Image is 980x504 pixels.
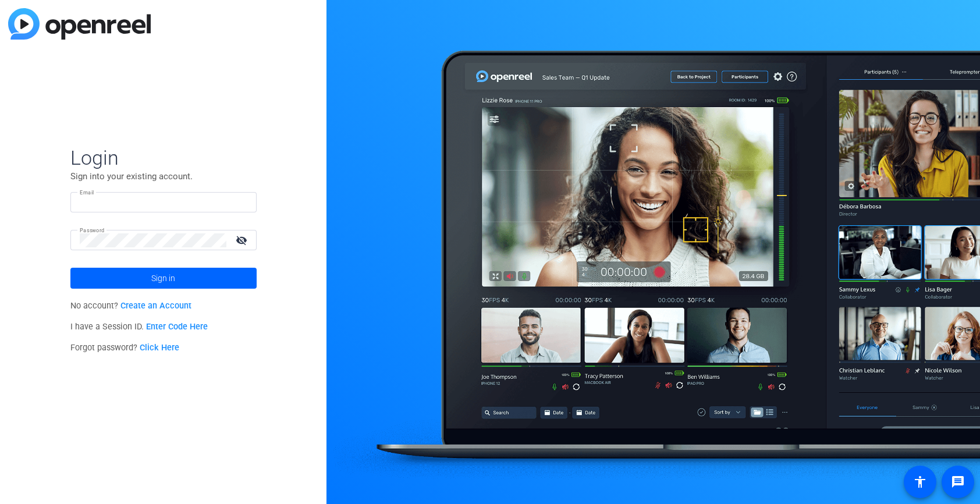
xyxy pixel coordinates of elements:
[80,227,105,233] mat-label: Password
[80,189,94,196] mat-label: Email
[70,301,192,311] span: No account?
[951,475,965,489] mat-icon: message
[8,8,151,40] img: blue-gradient.svg
[70,145,257,170] span: Login
[70,268,257,289] button: Sign in
[70,322,208,332] span: I have a Session ID.
[70,170,257,183] p: Sign into your existing account.
[913,475,927,489] mat-icon: accessibility
[151,264,175,293] span: Sign in
[70,343,180,353] span: Forgot password?
[80,196,247,210] input: Enter Email Address
[146,322,208,332] a: Enter Code Here
[140,343,179,353] a: Click Here
[229,232,257,249] mat-icon: visibility_off
[120,301,191,311] a: Create an Account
